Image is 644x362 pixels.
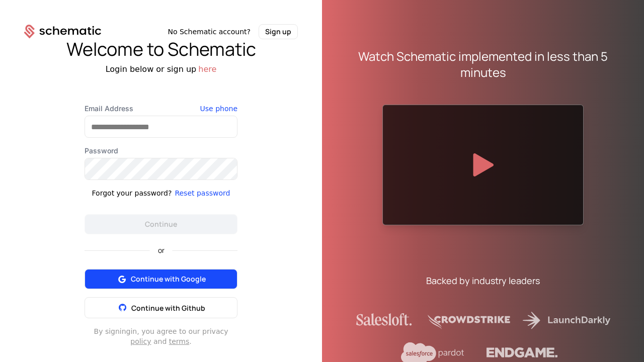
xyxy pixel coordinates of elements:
[85,146,237,156] label: Password
[130,337,151,345] a: policy
[346,48,620,80] div: Watch Schematic implemented in less than 5 minutes
[85,269,237,289] button: Continue with Google
[426,274,540,288] div: Backed by industry leaders
[169,337,190,345] a: terms
[168,27,251,37] span: No Schematic account?
[198,63,216,75] button: here
[92,188,172,198] div: Forgot your password?
[200,104,237,114] button: Use phone
[85,326,237,346] div: By signing in , you agree to our privacy and .
[175,188,230,198] button: Reset password
[131,303,205,313] span: Continue with Github
[85,104,237,114] label: Email Address
[85,214,237,234] button: Continue
[85,297,237,318] button: Continue with Github
[150,247,173,254] span: or
[131,274,206,284] span: Continue with Google
[259,24,298,39] button: Sign up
